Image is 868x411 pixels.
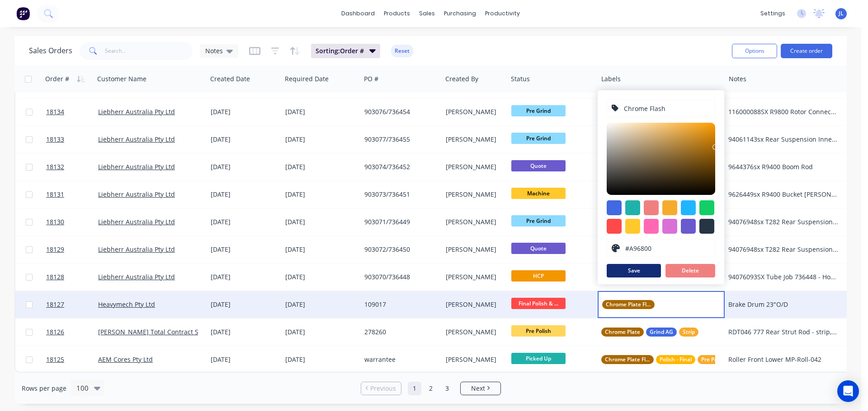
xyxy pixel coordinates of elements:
a: Liebherr Australia Pty Ltd [98,190,175,199]
div: [PERSON_NAME] [446,272,501,282]
div: 9626449sx R9400 Bucket [PERSON_NAME]: Straighten, Recentre, Repair Taper/Seal, Strip, Pre-grind, ... [728,190,838,199]
div: products [379,7,415,20]
div: [DATE] [285,300,357,309]
span: Next [471,384,485,393]
a: 18134 [46,98,98,125]
div: 903076/736454 [364,107,434,116]
div: [PERSON_NAME] [446,355,501,364]
div: 94061143sx Rear Suspension Inner Cylinder Short Job 736455 - SOW: Inspect, remove HVAF, Respray H... [728,135,838,144]
div: productivity [481,7,524,20]
div: [PERSON_NAME] [446,190,501,199]
span: Rows per page [22,384,66,393]
a: 18133 [46,126,98,153]
a: 18131 [46,181,98,208]
div: [PERSON_NAME] [446,162,501,171]
div: #20b2aa [625,200,640,215]
div: [DATE] [211,272,278,282]
div: 903077/736455 [364,135,434,144]
div: #4169e1 [607,200,622,215]
span: Sorting: Order # [316,46,364,55]
div: purchasing [439,7,481,20]
button: Chrome PlateGrind AGStrip [601,328,698,337]
div: 94076093SX Tube Job 736448 - Hone bore and seal, HCP, Hone and Polish, Blast & Prime [728,272,838,282]
span: 18129 [46,245,64,254]
a: Page 2 [424,382,438,395]
span: Quote [511,243,566,254]
div: [DATE] [211,107,278,116]
span: HCP [511,270,566,282]
div: [DATE] [285,272,357,282]
a: 18127 [46,291,98,318]
a: 18126 [46,319,98,346]
div: 116000088SX R9800 Rotor Connector Rod [728,107,838,116]
span: 18131 [46,190,64,199]
div: Brake Drum 23"O/D [728,300,838,309]
a: 18128 [46,263,98,291]
div: Customer Name [97,74,146,83]
div: 94076948sx T282 Rear Suspension Rod Job 736450 - Inspect condition, Inspect Factory HVAF & Polish... [728,245,838,254]
div: RDT046 777 Rear Strut Rod - strip, [PERSON_NAME], HCP, final grind and polish [728,328,838,337]
div: 278260 [364,328,434,337]
div: Required Date [285,74,329,83]
a: AEM Cores Pty Ltd [98,355,153,364]
span: Pre Polish [701,355,726,364]
span: Chrome Plate Flash [606,300,651,309]
a: Next page [461,384,500,393]
div: 903073/736451 [364,190,434,199]
span: Pre Grind [511,133,566,144]
div: #1fb6ff [681,200,696,215]
div: [DATE] [285,107,357,116]
a: dashboard [337,7,379,20]
a: Heavymech Pty Ltd [98,300,155,309]
button: Delete [665,264,715,277]
span: 18132 [46,162,64,171]
a: Liebherr Australia Pty Ltd [98,135,175,143]
button: Chrome Plate FlashPolish - FinalPre Polish [601,355,730,364]
div: Status [511,74,530,83]
div: #ffc82c [625,219,640,234]
a: Liebherr Australia Pty Ltd [98,162,175,171]
div: 903074/736452 [364,162,434,171]
span: Machine [511,188,566,199]
span: 18126 [46,328,64,337]
div: #da70d6 [662,219,677,234]
span: Pre Grind [511,105,566,116]
input: Enter label name... [623,100,710,117]
ul: Pagination [357,382,505,395]
span: 18125 [46,355,64,364]
h1: Sales Orders [29,46,72,55]
span: Chrome Plate [605,328,640,337]
span: Previous [370,384,396,393]
img: Factory [16,7,30,20]
div: #ff69b4 [644,219,659,234]
div: [DATE] [211,190,278,199]
button: Create order [781,44,832,58]
a: Page 3 [440,382,454,395]
div: [DATE] [285,245,357,254]
div: [DATE] [285,135,357,144]
span: Grind AG [650,328,673,337]
span: Chrome Plate Flash [605,355,650,364]
span: Polish - Final [660,355,692,364]
a: 18129 [46,236,98,263]
span: Final Polish & ... [511,298,566,309]
a: 18130 [46,208,98,236]
span: Pre Grind [511,215,566,226]
div: #13ce66 [699,200,714,215]
span: Pre Polish [511,325,566,337]
span: Picked Up [511,353,566,364]
div: Open Intercom Messenger [837,380,859,402]
div: [PERSON_NAME] [446,328,501,337]
div: Created By [445,74,478,83]
a: Liebherr Australia Pty Ltd [98,272,175,281]
div: [DATE] [285,162,357,171]
a: 18125 [46,346,98,373]
div: #6a5acd [681,219,696,234]
span: Strip [683,328,695,337]
div: [PERSON_NAME] [446,135,501,144]
span: Notes [205,46,223,55]
a: [PERSON_NAME] Total Contract Solutions (TSM) Pty Ltd [98,328,264,336]
div: PO # [364,74,378,83]
div: Roller Front Lower MP-Roll-042 [728,355,838,364]
div: Order # [45,74,69,83]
